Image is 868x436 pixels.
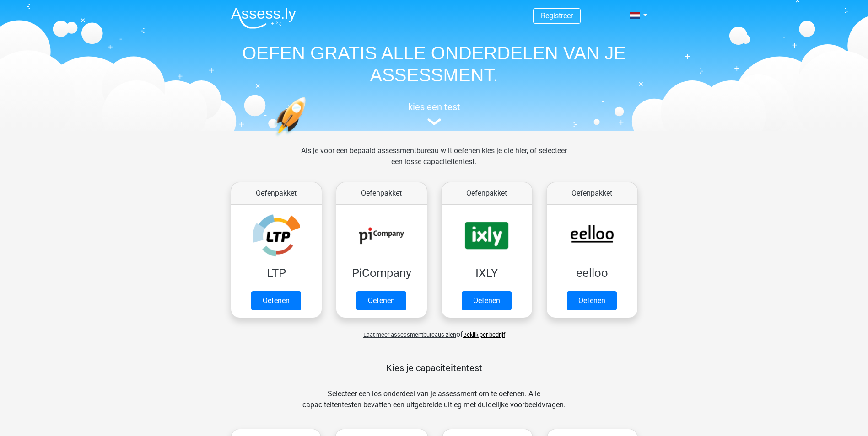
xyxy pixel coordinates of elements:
[224,101,645,126] a: kies een test
[224,42,645,86] h1: OEFEN GRATIS ALLE ONDERDELEN VAN JE ASSESSMENT.
[356,291,406,310] a: Oefenen
[462,291,512,310] a: Oefenen
[294,388,574,421] div: Selecteer een los onderdeel van je assessment om te oefenen. Alle capaciteitentesten bevatten een...
[541,11,573,20] a: Registreer
[294,145,574,178] div: Als je voor een bepaald assessmentbureau wilt oefenen kies je die hier, of selecteer een losse ca...
[274,97,341,180] img: oefenen
[427,118,441,125] img: assessment
[363,331,456,338] span: Laat meer assessmentbureaus zien
[251,291,301,310] a: Oefenen
[567,291,617,310] a: Oefenen
[463,331,505,338] a: Bekijk per bedrijf
[224,322,645,340] div: of
[239,362,630,373] h5: Kies je capaciteitentest
[231,7,296,29] img: Assessly
[224,101,645,112] h5: kies een test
